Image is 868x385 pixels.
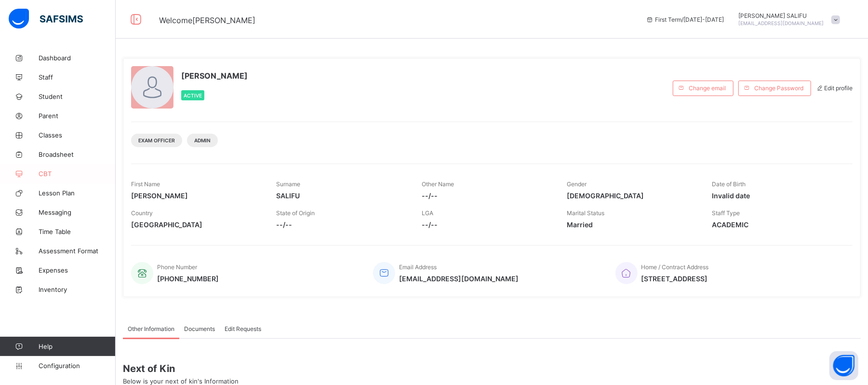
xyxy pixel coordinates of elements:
span: Email Address [399,263,437,271]
span: Country [131,209,153,217]
span: Edit Requests [225,325,261,332]
span: session/term information [646,16,724,23]
span: Welcome [PERSON_NAME] [159,15,255,25]
span: Assessment Format [39,247,116,255]
span: [STREET_ADDRESS] [641,275,709,283]
span: Lesson Plan [39,189,116,197]
span: Staff Type [712,209,740,217]
span: Change Password [754,84,803,92]
span: Expenses [39,266,116,274]
span: Configuration [39,362,115,370]
span: SALIFU [276,192,407,200]
span: [EMAIL_ADDRESS][DOMAIN_NAME] [739,20,824,26]
span: [PERSON_NAME] [131,192,262,200]
span: Below is your next of kin's Information [123,377,239,385]
span: [PERSON_NAME] SALIFU [739,12,824,19]
span: [DEMOGRAPHIC_DATA] [567,192,697,200]
span: --/-- [422,192,552,200]
span: Invalid date [712,192,843,200]
span: First Name [131,180,160,188]
span: Edit profile [824,84,853,92]
span: [GEOGRAPHIC_DATA] [131,220,262,229]
div: ABDULRAHMAN SALIFU [734,12,845,27]
span: --/-- [422,220,552,229]
span: Classes [39,131,116,139]
span: --/-- [276,220,407,229]
span: Documents [184,325,215,332]
button: Open asap [829,351,858,380]
span: [PERSON_NAME] [181,71,248,81]
span: Exam Officer [138,137,175,143]
span: Surname [276,180,300,188]
span: Broadsheet [39,151,116,158]
span: Date of Birth [712,180,746,188]
span: Marital Status [567,209,604,217]
span: Change email [689,84,726,92]
span: Gender [567,180,587,188]
img: safsims [9,9,83,29]
span: Staff [39,73,116,81]
span: Inventory [39,286,116,293]
span: Time Table [39,228,116,235]
span: Home / Contract Address [641,263,709,271]
span: [PHONE_NUMBER] [157,275,219,283]
span: CBT [39,170,116,178]
span: Parent [39,112,116,120]
span: Phone Number [157,263,197,271]
span: Student [39,93,116,100]
span: Messaging [39,208,116,216]
span: Other Information [128,325,174,332]
span: Admin [194,137,211,143]
span: Other Name [422,180,454,188]
span: Next of Kin [123,363,861,374]
span: Active [184,93,202,98]
span: Married [567,220,697,229]
span: Dashboard [39,54,116,62]
span: State of Origin [276,209,315,217]
span: Help [39,343,115,350]
span: [EMAIL_ADDRESS][DOMAIN_NAME] [399,275,519,283]
span: ACADEMIC [712,220,843,229]
span: LGA [422,209,433,217]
